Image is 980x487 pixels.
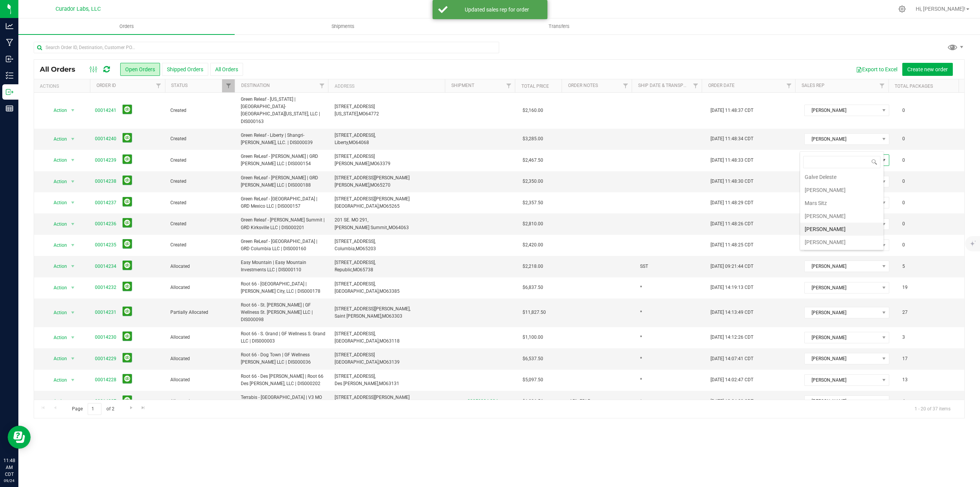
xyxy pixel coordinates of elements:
[96,83,116,88] a: Order ID
[170,334,232,341] span: Allocated
[382,313,389,319] span: MO
[805,307,879,318] span: [PERSON_NAME]
[47,105,68,116] span: Action
[3,457,15,478] p: 11:48 AM CDT
[710,398,753,405] span: [DATE] 13:24:20 CDT
[898,239,909,251] span: 0
[805,353,879,364] span: [PERSON_NAME]
[335,313,382,319] span: Saint [PERSON_NAME],
[523,263,543,270] span: $2,218.00
[170,220,232,228] span: Created
[710,376,753,384] span: [DATE] 14:02:47 CDT
[379,338,386,344] span: MO
[523,398,543,405] span: $1,096.56
[170,263,232,270] span: Allocated
[521,84,549,89] a: Total Price
[897,5,907,13] div: Manage settings
[335,239,376,244] span: [STREET_ADDRESS],
[710,263,753,270] span: [DATE] 09:21:44 CDT
[335,246,356,251] span: Columbia,
[170,355,232,362] span: Allocated
[898,332,909,343] span: 3
[47,240,68,251] span: Action
[902,63,953,76] button: Create new order
[68,353,77,364] span: select
[95,263,116,270] a: 00014234
[95,398,116,405] a: 00014227
[335,374,376,379] span: [STREET_ADDRESS],
[170,178,232,185] span: Created
[3,478,15,484] p: 09/24
[170,376,232,384] span: Allocated
[363,246,376,251] span: 65203
[802,83,825,88] a: Sales Rep
[876,79,889,92] a: Filter
[126,403,137,413] a: Go to the next page
[895,84,933,89] a: Total Packages
[328,79,445,93] th: Address
[570,398,591,405] span: 15% EDLP
[523,178,543,185] span: $2,350.00
[152,79,165,92] a: Filter
[523,284,543,291] span: $6,837.50
[467,398,498,404] a: 20250924-004
[68,396,77,407] span: select
[349,140,356,145] span: MO
[335,104,375,109] span: [STREET_ADDRESS]
[898,218,909,230] span: 0
[898,282,911,293] span: 19
[47,155,68,166] span: Action
[18,18,235,34] a: Orders
[710,334,753,341] span: [DATE] 14:12:26 CDT
[353,267,360,272] span: MO
[109,23,144,30] span: Orders
[95,220,116,228] a: 00014236
[379,381,386,386] span: MO
[523,355,543,362] span: $6,537.50
[241,373,325,387] span: Root 66 - Des [PERSON_NAME] | Root 66 Des [PERSON_NAME], LLC | DIS000202
[68,105,77,116] span: select
[170,199,232,207] span: Created
[898,261,909,272] span: 5
[389,313,402,319] span: 63303
[138,403,149,413] a: Go to the last page
[68,134,77,144] span: select
[68,219,77,230] span: select
[335,338,379,344] span: [GEOGRAPHIC_DATA],
[335,203,379,209] span: [GEOGRAPHIC_DATA],
[386,338,400,344] span: 63118
[523,135,543,143] span: $3,285.00
[370,182,377,188] span: MO
[40,65,83,74] span: All Orders
[805,375,879,385] span: [PERSON_NAME]
[451,18,667,34] a: Transfers
[386,203,400,209] span: 65265
[805,282,879,293] span: [PERSON_NAME]
[898,374,911,385] span: 13
[805,261,879,272] span: [PERSON_NAME]
[523,241,543,249] span: $2,420.00
[523,220,543,228] span: $2,810.00
[95,355,116,362] a: 00014229
[335,225,389,230] span: [PERSON_NAME] Summit,,
[523,309,546,316] span: $11,827.50
[68,307,77,318] span: select
[47,197,68,208] span: Action
[6,39,13,46] inline-svg: Manufacturing
[68,375,77,385] span: select
[47,134,68,144] span: Action
[95,107,116,114] a: 00014241
[898,197,909,208] span: 0
[907,66,948,72] span: Create new order
[95,309,116,316] a: 00014231
[379,203,386,209] span: MO
[710,284,753,291] span: [DATE] 14:19:13 CDT
[386,359,400,365] span: 63139
[851,63,902,76] button: Export to Excel
[366,111,379,116] span: 64772
[523,199,543,207] span: $2,357.50
[782,79,795,92] a: Filter
[335,359,379,365] span: [GEOGRAPHIC_DATA],
[710,178,753,185] span: [DATE] 11:48:30 CDT
[40,84,87,89] div: Actions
